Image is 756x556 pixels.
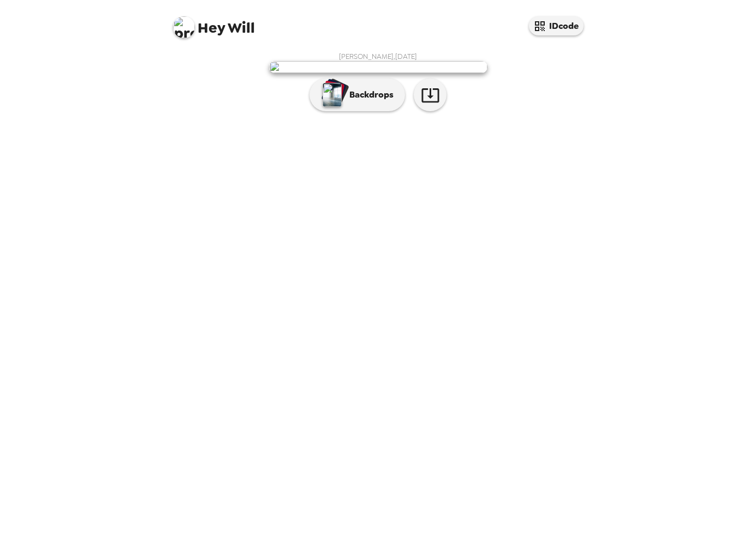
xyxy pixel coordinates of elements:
span: Will [173,11,255,35]
img: user [269,61,487,73]
span: [PERSON_NAME] , [DATE] [339,52,417,61]
span: Hey [198,18,225,38]
button: Backdrops [309,78,405,111]
button: IDcode [529,16,584,35]
p: Backdrops [344,88,394,101]
img: profile pic [173,16,195,38]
